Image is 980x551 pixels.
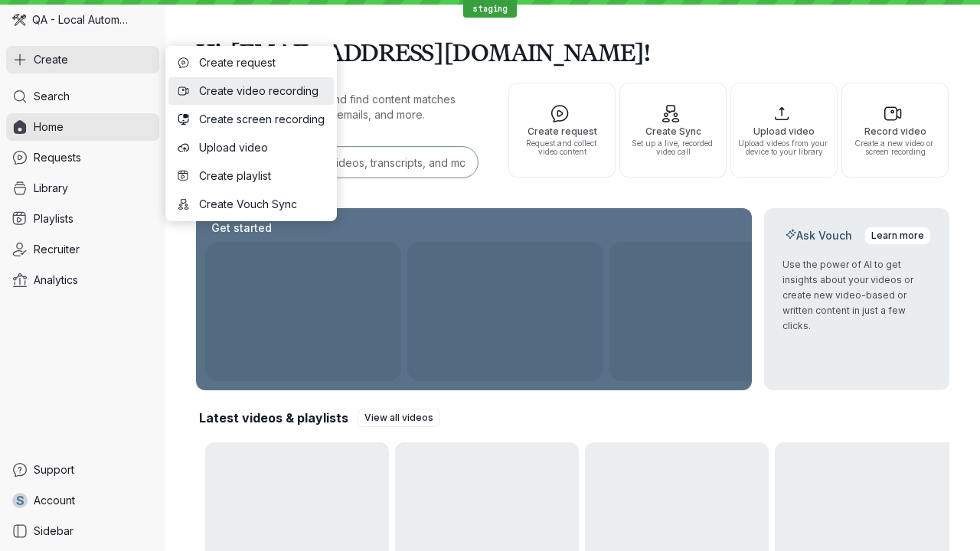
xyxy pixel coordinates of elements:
[168,77,334,105] button: Create video recording
[34,211,73,227] span: Playlists
[6,6,159,34] div: QA - Local Automation
[864,227,931,245] a: Learn more
[196,31,949,73] h1: Hi, [EMAIL_ADDRESS][DOMAIN_NAME]!
[168,106,334,133] button: Create screen recording
[199,55,325,70] span: Create request
[34,272,78,288] span: Analytics
[199,83,325,99] span: Create video recording
[6,236,159,263] a: Recruiter
[730,83,838,178] button: Upload videoUpload videos from your device to your library
[34,462,74,478] span: Support
[6,517,159,545] a: Sidebar
[508,83,616,178] button: Create requestRequest and collect video content
[168,162,334,190] button: Create playlist
[6,83,159,110] a: Search
[6,113,159,141] a: Home
[34,242,80,257] span: Recruiter
[6,144,159,171] a: Requests
[6,46,159,73] button: Create
[34,119,64,135] span: Home
[208,220,275,236] h2: Get started
[34,89,70,104] span: Search
[782,228,855,243] h2: Ask Vouch
[199,112,325,127] span: Create screen recording
[6,174,159,202] a: Library
[6,266,159,294] a: Analytics
[6,205,159,233] a: Playlists
[16,493,24,508] span: s
[6,456,159,484] a: Support
[364,410,433,425] span: View all videos
[168,191,334,218] button: Create Vouch Sync
[34,523,73,539] span: Sidebar
[199,140,325,155] span: Upload video
[626,126,720,136] span: Create Sync
[168,49,334,77] button: Create request
[34,493,75,508] span: Account
[199,168,325,184] span: Create playlist
[848,126,942,136] span: Record video
[619,83,727,178] button: Create SyncSet up a live, recorded video call
[358,409,440,427] a: View all videos
[34,181,68,196] span: Library
[168,134,334,161] button: Upload video
[515,126,609,136] span: Create request
[34,52,68,67] span: Create
[626,139,720,156] span: Set up a live, recorded video call
[737,126,831,136] span: Upload video
[12,13,26,27] img: QA - Local Automation avatar
[841,83,949,178] button: Record videoCreate a new video or screen recording
[199,409,348,426] h2: Latest videos & playlists
[196,92,481,122] p: Search for any keywords and find content matches through transcriptions, user emails, and more.
[871,228,924,243] span: Learn more
[6,487,159,514] a: sAccount
[782,257,931,334] p: Use the power of AI to get insights about your videos or create new video-based or written conten...
[199,197,325,212] span: Create Vouch Sync
[848,139,942,156] span: Create a new video or screen recording
[515,139,609,156] span: Request and collect video content
[737,139,831,156] span: Upload videos from your device to your library
[34,150,81,165] span: Requests
[32,12,130,28] span: QA - Local Automation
